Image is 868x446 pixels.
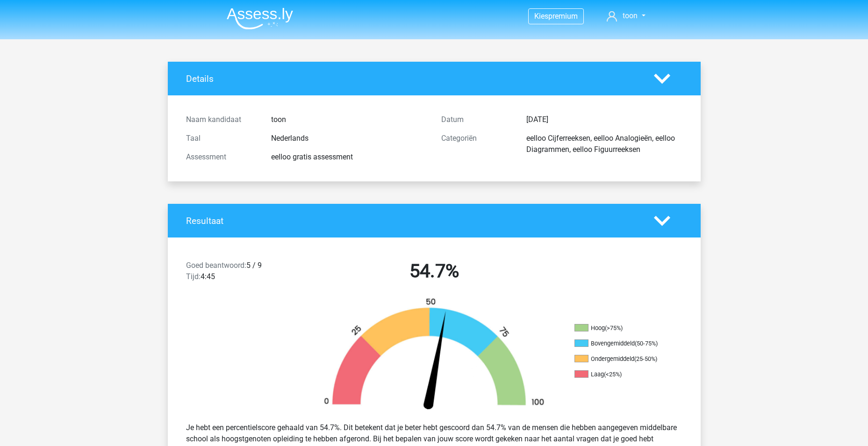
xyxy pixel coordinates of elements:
[434,133,519,155] div: Categoriën
[186,272,201,281] span: Tijd:
[179,151,264,163] div: Assessment
[529,10,583,22] a: Kiespremium
[186,73,640,84] h4: Details
[519,114,689,125] div: [DATE]
[548,12,578,21] span: premium
[314,260,555,282] h2: 54.7%
[308,297,560,415] img: 55.29014c7fce35.png
[574,339,668,348] li: Bovengemiddeld
[179,133,264,144] div: Taal
[179,260,307,286] div: 5 / 9 4:45
[519,133,689,155] div: eelloo Cijferreeksen, eelloo Analogieën, eelloo Diagrammen, eelloo Figuurreeksen
[635,340,658,347] div: (50-75%)
[574,355,668,363] li: Ondergemiddeld
[179,114,264,125] div: Naam kandidaat
[264,133,434,144] div: Nederlands
[264,114,434,125] div: toon
[605,324,623,331] div: (>75%)
[227,7,293,29] img: Assessly
[623,11,638,20] span: toon
[186,261,246,270] span: Goed beantwoord:
[186,216,640,226] h4: Resultaat
[634,355,657,362] div: (25-50%)
[574,324,668,332] li: Hoog
[604,371,622,378] div: (<25%)
[534,12,548,21] span: Kies
[603,10,649,22] a: toon
[434,114,519,125] div: Datum
[264,151,434,163] div: eelloo gratis assessment
[574,370,668,379] li: Laag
